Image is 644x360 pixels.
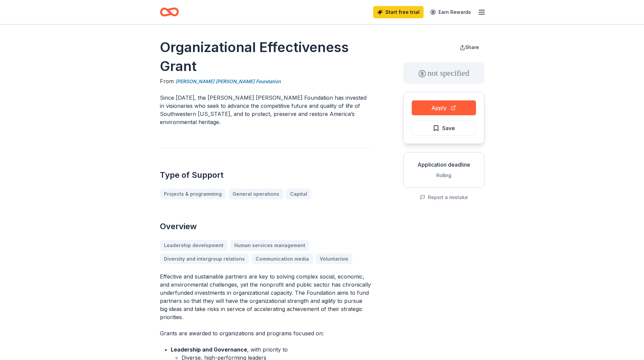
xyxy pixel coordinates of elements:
button: Share [454,41,484,54]
a: Earn Rewards [426,6,475,18]
p: Grants are awarded to organizations and programs focused on: [160,329,371,337]
strong: Leadership and Governance [171,346,247,353]
h2: Overview [160,221,371,232]
div: not specified [403,62,484,84]
div: Rolling [409,171,479,179]
button: Save [412,121,476,136]
span: Share [465,44,479,50]
p: Effective and sustainable partners are key to solving complex social, economic, and environmental... [160,272,371,321]
div: Application deadline [409,161,479,169]
h1: Organizational Effectiveness Grant [160,38,371,76]
h2: Type of Support [160,170,371,181]
div: From [160,77,371,86]
span: Save [442,124,455,133]
a: Home [160,4,179,20]
button: Report a mistake [420,193,468,201]
a: Start free trial [373,6,424,18]
a: [PERSON_NAME] [PERSON_NAME] Foundation [175,77,281,86]
button: Apply [412,100,476,115]
p: Since [DATE], the [PERSON_NAME] [PERSON_NAME] Foundation has invested in visionaries who seek to ... [160,94,371,126]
